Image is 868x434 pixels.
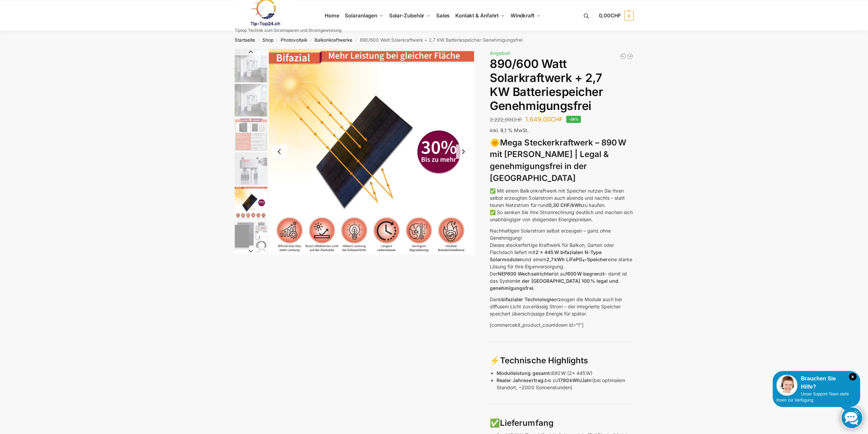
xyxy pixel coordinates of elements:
span: / [352,38,359,43]
p: bis zu (bei optimalem Standort, ~2000 Sonnenstunden) [497,377,633,391]
li: 6 / 12 [233,220,267,254]
div: Brauchen Sie Hilfe? [776,375,856,391]
a: Sales [433,0,452,31]
img: Balkonkraftwerk mit 2,7kw Speicher [235,84,267,116]
p: Nachhaltigen Solarstrom selbst erzeugen – ganz ohne Genehmigung! Dieses steckerfertige Kraftwerk ... [490,227,633,292]
span: / [274,38,281,43]
strong: 0,30 CHF/kWh [548,202,582,208]
span: / [255,38,262,43]
a: Solaranlagen [342,0,386,31]
img: Customer service [776,375,797,396]
a: Kontakt & Anfahrt [452,0,507,31]
a: Balkonkraftwerk 600/810 Watt Fullblack [620,53,627,60]
li: 5 / 12 [269,49,474,254]
li: 2 / 12 [233,83,267,117]
a: Startseite [235,37,255,43]
i: Schließen [849,373,856,380]
img: Bificial 30 % mehr Leistung [235,186,267,219]
span: CHF [512,116,522,123]
h1: 890/600 Watt Solarkraftwerk + 2,7 KW Batteriespeicher Genehmigungsfrei [490,57,633,113]
button: Previous slide [272,144,286,159]
a: Solar-Zubehör [386,0,433,31]
a: Photovoltaik [281,37,307,43]
span: inkl. 8,1 % MwSt. [490,127,529,133]
span: Sales [436,12,450,19]
h3: ✅ [490,417,633,429]
button: Next slide [235,248,267,254]
img: Bificial im Vergleich zu billig Modulen [235,118,267,151]
strong: 1780 kWh/Jahr [558,377,592,383]
span: Windkraft [511,12,534,19]
span: CHF [610,12,621,19]
button: Next slide [456,144,470,159]
img: Balkonkraftwerk mit 2,7kw Speicher [235,49,267,82]
span: 0,00 [599,12,621,19]
span: 0 [624,11,634,20]
a: Shop [262,37,274,43]
nav: Breadcrumb [222,31,646,49]
h3: 🌞 [490,137,633,184]
strong: Mega Steckerkraftwerk – 890 W mit [PERSON_NAME] | Legal & genehmigungsfrei in der [GEOGRAPHIC_DATA] [490,138,626,183]
span: Unser Support-Team steht Ihnen zur Verfügung [776,392,849,403]
strong: 2 x 445 W bifazialen N-Type Solarmodulen [490,249,601,262]
span: / [307,38,314,43]
p: ✅ Mit einem Balkonkraftwerk mit Speicher nutzen Sie Ihren selbst erzeugten Solarstrom auch abends... [490,187,633,223]
a: Windkraft [507,0,543,31]
bdi: 2.222,00 [490,116,522,123]
li: 7 / 12 [233,254,267,288]
span: Solar-Zubehör [389,12,425,19]
img: Balkonkraftwerk 860 [235,221,267,253]
li: 3 / 12 [233,117,267,151]
button: Previous slide [235,48,267,55]
strong: bifazialer Technologie [501,296,554,302]
strong: NEP600 Wechselrichter [498,271,553,277]
strong: Modulleistung gesamt: [497,370,551,376]
li: 1 / 12 [233,49,267,83]
h3: ⚡ [490,355,633,367]
span: Solaranlagen [345,12,377,19]
p: Dank erzeugen die Module auch bei diffusem Licht zuverlässig Strom – der integrierte Speicher spe... [490,296,633,317]
a: Balkonkraftwerke [314,37,352,43]
strong: Realer Jahresertrag: [497,377,544,383]
strong: Lieferumfang [500,418,553,428]
strong: in der [GEOGRAPHIC_DATA] 100 % legal und genehmigungsfrei [490,278,618,291]
bdi: 1.649,00 [525,116,563,123]
p: [commercekit_product_countdown id=“1″] [490,321,633,328]
span: CHF [550,116,563,123]
img: Bificial 30 % mehr Leistung [269,49,474,254]
strong: Technische Highlights [500,355,588,365]
span: Kontakt & Anfahrt [455,12,499,19]
li: 4 / 12 [233,151,267,185]
li: 5 / 12 [233,185,267,220]
span: Angebot! [490,50,511,56]
strong: 2,7 kWh LiFePO₄-Speicher [546,256,607,262]
a: Balkonkraftwerk 890 Watt Solarmodulleistung mit 2kW/h Zendure Speicher [627,53,633,60]
span: -26% [566,116,581,123]
img: BDS1000 [235,152,267,185]
strong: 600 W begrenzt [567,271,604,277]
p: Tiptop Technik zum Stromsparen und Stromgewinnung [235,28,341,32]
a: 0,00CHF 0 [599,5,633,26]
p: 890 W (2x 445 W) [497,369,633,377]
